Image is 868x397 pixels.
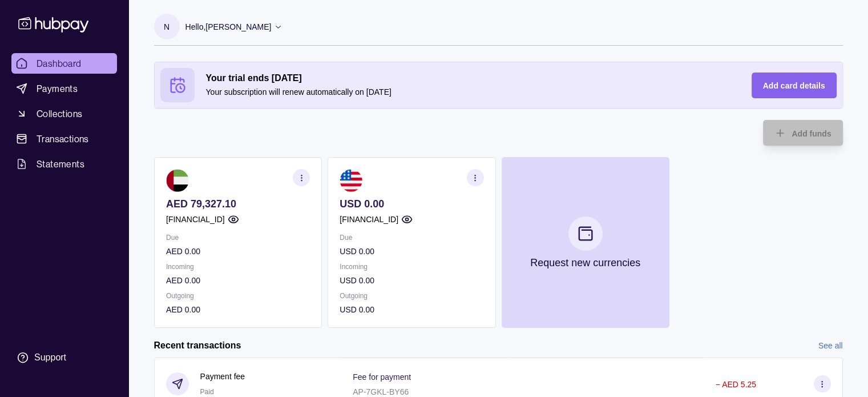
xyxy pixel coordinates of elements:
p: USD 0.00 [340,245,483,258]
p: AED 79,327.10 [166,198,310,210]
a: Payments [11,78,117,99]
span: Collections [37,107,82,121]
p: Fee for payment [353,372,411,382]
span: Add card details [763,81,825,90]
p: Payment fee [200,370,245,383]
p: USD 0.00 [340,274,483,287]
img: us [340,169,362,192]
p: N [164,21,169,33]
p: Outgoing [340,290,483,302]
p: − AED 5.25 [716,380,756,389]
a: See all [818,339,843,352]
p: Incoming [166,260,310,273]
h2: Recent transactions [154,339,241,352]
p: AP-7GKL-BY66 [353,387,409,396]
div: Support [34,351,66,364]
p: Due [166,231,310,244]
button: Add funds [763,120,842,146]
p: USD 0.00 [340,198,483,210]
button: Add card details [752,73,837,98]
p: [FINANCIAL_ID] [340,213,398,226]
span: Statements [37,157,84,171]
span: Dashboard [37,57,82,70]
span: Payments [37,82,78,95]
p: USD 0.00 [340,303,483,316]
p: Outgoing [166,290,310,302]
img: ae [166,169,189,192]
p: AED 0.00 [166,274,310,287]
a: Transactions [11,129,117,149]
p: Incoming [340,260,483,273]
p: Your subscription will renew automatically on [DATE] [206,86,729,98]
a: Collections [11,103,117,124]
p: AED 0.00 [166,303,310,316]
p: Request new currencies [530,256,640,269]
span: Transactions [37,132,89,146]
a: Dashboard [11,53,117,74]
a: Support [11,346,117,370]
span: Add funds [792,129,831,138]
p: Hello, [PERSON_NAME] [185,21,272,33]
p: [FINANCIAL_ID] [166,213,225,226]
a: Statements [11,154,117,174]
span: Paid [200,388,214,396]
h2: Your trial ends [DATE] [206,72,729,85]
p: AED 0.00 [166,245,310,258]
button: Request new currencies [501,157,669,328]
p: Due [340,231,483,244]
